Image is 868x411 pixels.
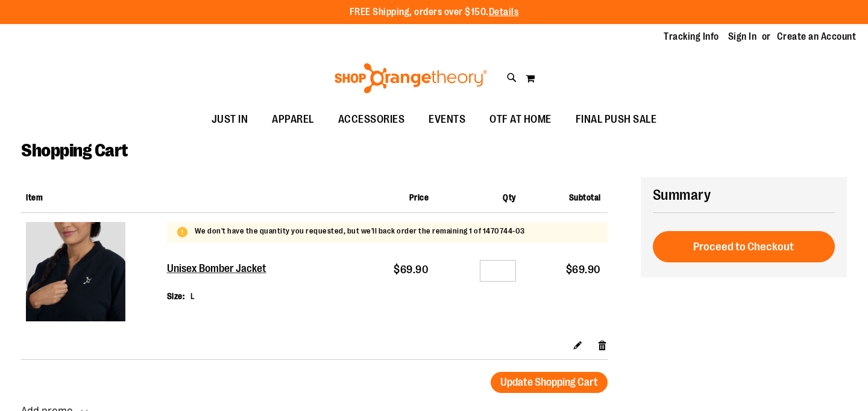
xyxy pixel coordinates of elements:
p: We don't have the quantity you requested, but we'll back order the remaining 1 of 1470744-03 [195,226,525,237]
span: OTF AT HOME [489,106,552,133]
img: Shop Orangetheory [333,63,489,93]
span: APPAREL [272,106,314,133]
a: Sign In [728,30,757,43]
span: FINAL PUSH SALE [576,106,657,133]
span: Proceed to Checkout [693,240,794,253]
span: JUST IN [212,106,248,133]
button: Update Shopping Cart [491,372,608,393]
span: Item [26,193,43,202]
span: Shopping Cart [21,140,128,161]
a: Unisex Bomber Jacket [167,262,268,276]
span: EVENTS [429,106,465,133]
span: Subtotal [569,193,601,202]
a: FINAL PUSH SALE [564,106,669,134]
a: EVENTS [417,106,477,134]
p: FREE Shipping, orders over $150. [350,5,519,19]
a: JUST IN [200,106,260,134]
dt: Size [167,290,185,302]
a: Unisex Bomber Jacket [26,222,162,324]
a: OTF AT HOME [477,106,564,134]
a: Details [489,7,519,17]
button: Proceed to Checkout [653,231,835,262]
span: $69.90 [394,264,429,276]
a: Tracking Info [664,30,719,43]
span: Update Shopping Cart [500,376,598,388]
a: Create an Account [777,30,857,43]
a: ACCESSORIES [326,106,417,134]
span: Price [409,193,429,202]
img: Unisex Bomber Jacket [26,222,125,321]
span: Qty [503,193,516,202]
h2: Summary [653,185,835,205]
a: APPAREL [260,106,326,134]
a: Remove item [597,338,608,351]
span: ACCESSORIES [338,106,405,133]
span: $69.90 [566,264,601,276]
dd: L [190,290,195,302]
